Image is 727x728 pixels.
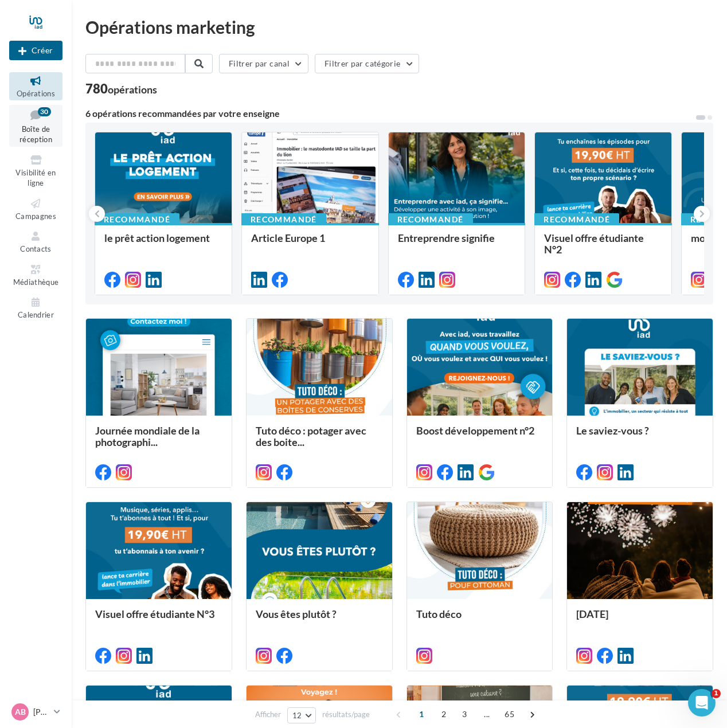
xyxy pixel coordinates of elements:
div: Opérations marketing [85,18,713,36]
span: Visuel offre étudiante N°3 [95,608,214,620]
button: Filtrer par canal [219,54,308,73]
span: Entreprendre signifie [398,232,495,244]
div: Recommandé [95,213,179,226]
span: 1 [412,705,431,723]
span: Tuto déco : potager avec des boite... [256,424,366,448]
span: 1 [712,689,721,698]
span: Tuto déco [416,608,462,620]
a: AB [PERSON_NAME] [9,701,62,723]
div: 30 [38,107,51,116]
div: opérations [108,84,157,95]
span: [DATE] [576,608,608,620]
span: le prêt action logement [104,232,210,244]
div: Nouvelle campagne [9,41,62,60]
a: Visibilité en ligne [9,151,62,190]
button: Filtrer par catégorie [315,54,419,73]
span: Boîte de réception [19,124,52,144]
span: 2 [435,705,453,723]
a: Contacts [9,228,62,256]
span: 3 [455,705,474,723]
a: Médiathèque [9,261,62,289]
span: Contacts [20,244,52,253]
span: ... [478,705,496,723]
button: 12 [287,707,316,723]
span: Visibilité en ligne [15,168,56,188]
span: Vous êtes plutôt ? [256,608,337,620]
span: Afficher [255,709,281,720]
p: [PERSON_NAME] [33,706,49,718]
span: Opérations [17,89,55,98]
span: Calendrier [18,310,54,319]
span: Le saviez-vous ? [576,424,649,437]
a: Boîte de réception30 [9,105,62,147]
span: Médiathèque [13,277,59,287]
span: 65 [500,705,519,723]
a: Campagnes [9,195,62,223]
a: Calendrier [9,293,62,322]
div: Recommandé [534,213,619,226]
span: Article Europe 1 [251,232,325,244]
div: Recommandé [388,213,473,226]
div: 6 opérations recommandées par votre enseigne [85,109,695,118]
div: 780 [85,83,157,95]
button: Créer [9,41,62,60]
span: Visuel offre étudiante N°2 [544,232,644,256]
span: Campagnes [15,212,56,221]
span: Boost développement n°2 [416,424,534,437]
span: 12 [292,711,302,720]
span: Journée mondiale de la photographi... [95,424,200,448]
span: résultats/page [322,709,370,720]
iframe: Intercom live chat [688,689,716,717]
a: Opérations [9,72,62,100]
div: Recommandé [241,213,326,226]
span: AB [15,706,26,718]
